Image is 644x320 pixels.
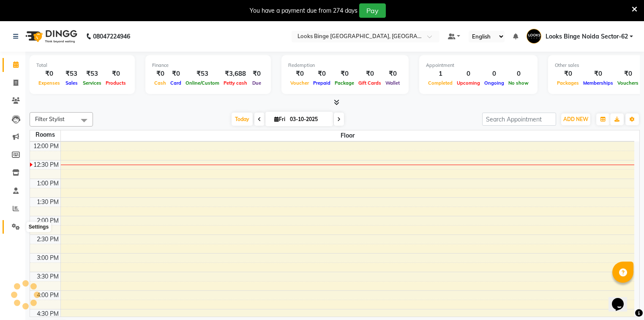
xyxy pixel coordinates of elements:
[311,80,333,86] span: Prepaid
[288,69,311,79] div: ₹0
[506,80,531,86] span: No show
[35,179,60,188] div: 1:00 PM
[482,69,506,79] div: 0
[383,69,402,79] div: ₹0
[615,80,641,86] span: Vouchers
[22,25,79,48] img: logo
[615,69,641,79] div: ₹0
[333,69,356,79] div: ₹0
[183,80,221,86] span: Online/Custom
[288,80,311,86] span: Voucher
[482,80,506,86] span: Ongoing
[104,69,128,79] div: ₹0
[250,80,263,86] span: Due
[62,69,81,79] div: ₹53
[152,80,168,86] span: Cash
[455,69,482,79] div: 0
[35,198,60,207] div: 1:30 PM
[527,29,541,44] img: Looks Binge Noida Sector-62
[152,62,264,69] div: Finance
[249,69,264,79] div: ₹0
[555,69,581,79] div: ₹0
[232,113,253,126] span: Today
[311,69,333,79] div: ₹0
[426,69,455,79] div: 1
[36,62,128,69] div: Total
[63,80,80,86] span: Sales
[35,254,60,262] div: 3:00 PM
[426,80,455,86] span: Completed
[581,69,615,79] div: ₹0
[383,80,402,86] span: Wallet
[563,116,588,122] span: ADD NEW
[546,32,628,41] span: Looks Binge Noida Sector-62
[168,69,183,79] div: ₹0
[35,272,60,281] div: 3:30 PM
[35,309,60,318] div: 4:30 PM
[287,113,330,126] input: 2025-10-03
[81,80,104,86] span: Services
[333,80,356,86] span: Package
[356,69,383,79] div: ₹0
[30,130,60,139] div: Rooms
[359,3,386,18] button: Pay
[221,69,249,79] div: ₹3,688
[35,235,60,244] div: 2:30 PM
[506,69,531,79] div: 0
[61,130,635,141] span: Floor
[35,216,60,225] div: 2:00 PM
[288,62,402,69] div: Redemption
[609,286,636,312] iframe: chat widget
[581,80,615,86] span: Memberships
[32,160,60,169] div: 12:30 PM
[35,116,65,122] span: Filter Stylist
[81,69,104,79] div: ₹53
[152,69,168,79] div: ₹0
[356,80,383,86] span: Gift Cards
[93,25,130,48] b: 08047224946
[555,80,581,86] span: Packages
[27,222,51,232] div: Settings
[250,6,357,15] div: You have a payment due from 274 days
[183,69,221,79] div: ₹53
[561,113,590,125] button: ADD NEW
[482,113,556,126] input: Search Appointment
[36,69,62,79] div: ₹0
[426,62,531,69] div: Appointment
[36,80,62,86] span: Expenses
[168,80,183,86] span: Card
[455,80,482,86] span: Upcoming
[35,291,60,300] div: 4:00 PM
[32,142,60,151] div: 12:00 PM
[272,116,287,122] span: Fri
[104,80,128,86] span: Products
[221,80,249,86] span: Petty cash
